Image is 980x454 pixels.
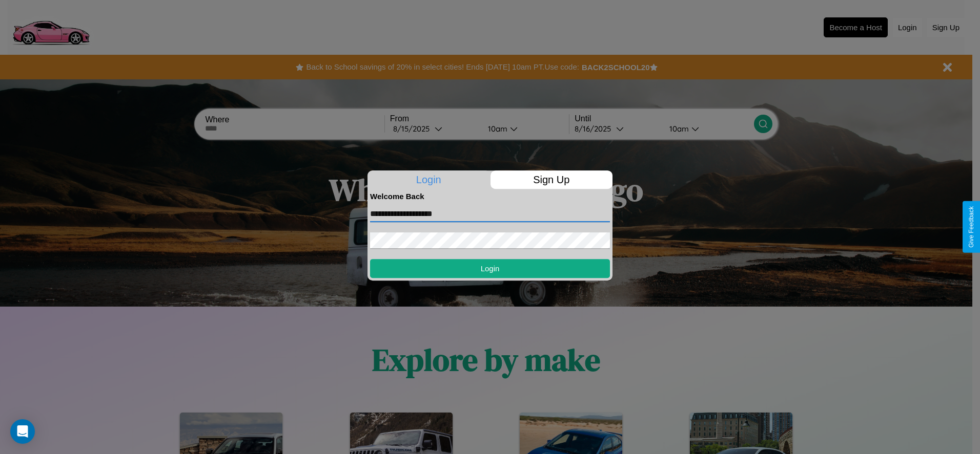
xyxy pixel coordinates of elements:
[968,206,975,248] div: Give Feedback
[367,170,490,189] p: Login
[10,419,35,444] div: Open Intercom Messenger
[370,192,610,201] h4: Welcome Back
[491,170,613,189] p: Sign Up
[370,259,610,278] button: Login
